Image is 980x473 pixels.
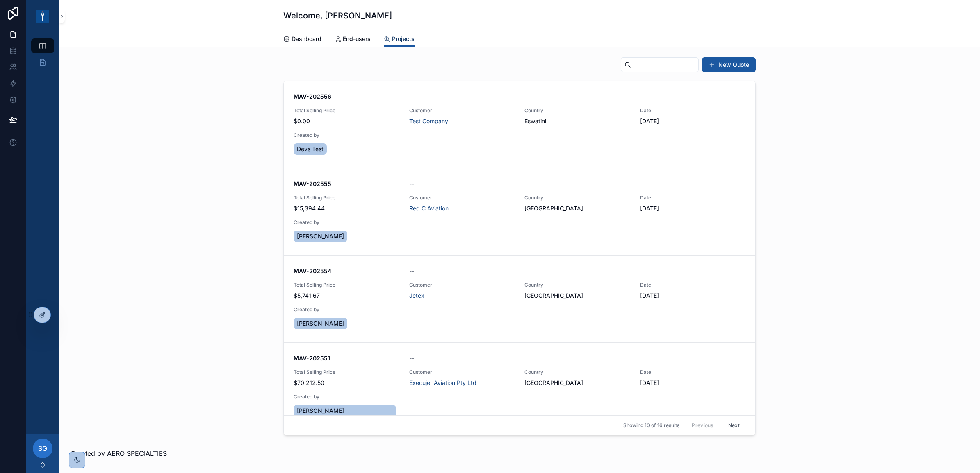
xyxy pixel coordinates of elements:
div: scrollable content [26,33,59,80]
span: [DATE] [640,379,746,387]
button: Next [722,419,745,432]
span: $5,741.67 [294,292,399,300]
span: Created by [294,394,399,400]
a: End-users [335,32,371,48]
span: Date [640,107,746,114]
a: MAV-202551--Total Selling Price$70,212.50CustomerExecujet Aviation Pty LtdCountry[GEOGRAPHIC_DATA... [284,342,755,438]
button: New Quote [702,57,756,72]
span: Created by [294,306,399,313]
span: [PERSON_NAME] [PERSON_NAME] [297,407,393,423]
img: App logo [36,10,49,23]
span: Dashboard [292,35,321,43]
span: Created by [294,132,399,138]
strong: MAV-202555 [294,180,331,187]
span: [DATE] [640,204,746,213]
a: Jetex [409,292,424,300]
a: Test Company [409,117,448,125]
h1: Welcome, [PERSON_NAME] [283,10,392,21]
span: [PERSON_NAME] [297,319,344,328]
span: SG [38,444,47,453]
span: Total Selling Price [294,369,399,376]
span: -- [409,93,414,101]
span: [GEOGRAPHIC_DATA] [524,292,583,300]
span: [GEOGRAPHIC_DATA] [524,379,583,387]
a: Dashboard [283,32,321,48]
strong: MAV-202551 [294,355,330,362]
span: [GEOGRAPHIC_DATA] [524,204,583,213]
span: $0.00 [294,117,399,125]
span: Date [640,282,746,288]
span: Created by AERO SPECIALTIES [71,449,167,457]
span: Customer [409,195,515,201]
span: Country [524,282,630,288]
span: Customer [409,107,515,114]
span: Date [640,369,746,376]
span: Total Selling Price [294,282,399,288]
a: Red C Aviation [409,204,449,213]
span: [DATE] [640,292,746,300]
span: Customer [409,282,515,288]
span: $70,212.50 [294,379,399,387]
a: MAV-202556--Total Selling Price$0.00CustomerTest CompanyCountryEswatiniDate[DATE]Created byDevs Test [284,81,755,168]
span: Country [524,107,630,114]
span: Total Selling Price [294,107,399,114]
span: Created by [294,219,399,226]
span: Country [524,369,630,376]
a: Projects [384,32,415,47]
a: MAV-202554--Total Selling Price$5,741.67CustomerJetexCountry[GEOGRAPHIC_DATA]Date[DATE]Created by... [284,255,755,342]
a: MAV-202555--Total Selling Price$15,394.44CustomerRed C AviationCountry[GEOGRAPHIC_DATA]Date[DATE]... [284,168,755,255]
span: Projects [392,35,415,43]
span: -- [409,180,414,188]
span: [DATE] [640,117,746,125]
span: Showing 10 of 16 results [623,422,679,429]
span: [PERSON_NAME] [297,232,344,240]
span: -- [409,267,414,275]
span: Customer [409,369,515,376]
span: Eswatini [524,117,546,125]
span: -- [409,354,414,362]
strong: MAV-202554 [294,267,331,274]
span: $15,394.44 [294,204,399,213]
span: Devs Test [297,145,324,153]
span: End-users [343,35,371,43]
span: Total Selling Price [294,195,399,201]
span: Date [640,195,746,201]
span: Country [524,195,630,201]
a: Execujet Aviation Pty Ltd [409,379,476,387]
strong: MAV-202556 [294,93,331,100]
